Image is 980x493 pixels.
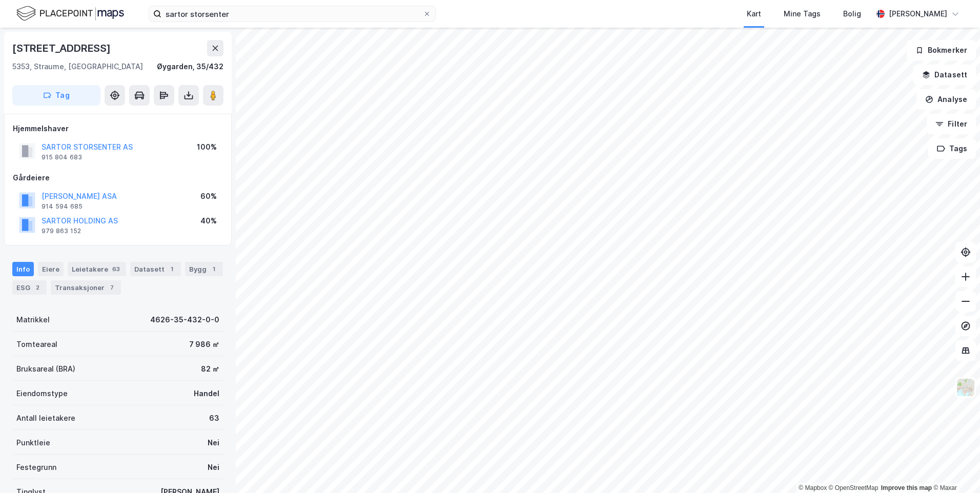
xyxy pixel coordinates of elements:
[784,8,821,20] div: Mine Tags
[68,262,126,276] div: Leietakere
[185,262,223,276] div: Bygg
[161,6,423,22] input: Søk på adresse, matrikkel, gårdeiere, leietakere eller personer
[110,264,122,274] div: 63
[12,60,143,73] div: 5353, Straume, [GEOGRAPHIC_DATA]
[201,363,219,375] div: 82 ㎡
[16,461,56,474] div: Festegrunn
[209,412,219,424] div: 63
[209,264,219,274] div: 1
[16,412,75,424] div: Antall leietakere
[194,387,219,400] div: Handel
[12,40,113,56] div: [STREET_ADDRESS]
[956,378,975,397] img: Z
[130,262,181,276] div: Datasett
[38,262,64,276] div: Eiere
[150,314,219,326] div: 4626-35-432-0-0
[42,227,81,235] div: 979 863 152
[16,314,50,326] div: Matrikkel
[16,363,75,375] div: Bruksareal (BRA)
[929,444,980,493] iframe: Chat Widget
[747,8,761,20] div: Kart
[13,122,223,135] div: Hjemmelshaver
[51,280,121,295] div: Transaksjoner
[928,138,976,159] button: Tags
[829,484,879,491] a: OpenStreetMap
[16,437,50,449] div: Punktleie
[889,8,947,20] div: [PERSON_NAME]
[167,264,177,274] div: 1
[12,262,34,276] div: Info
[881,484,932,491] a: Improve this map
[208,461,219,474] div: Nei
[12,85,100,106] button: Tag
[42,153,82,161] div: 915 804 683
[208,437,219,449] div: Nei
[913,65,976,85] button: Datasett
[16,338,57,351] div: Tomteareal
[197,141,217,153] div: 100%
[13,172,223,184] div: Gårdeiere
[32,282,43,293] div: 2
[916,89,976,110] button: Analyse
[16,5,124,23] img: logo.f888ab2527a4732fd821a326f86c7f29.svg
[799,484,827,491] a: Mapbox
[12,280,47,295] div: ESG
[927,114,976,134] button: Filter
[907,40,976,60] button: Bokmerker
[200,215,217,227] div: 40%
[200,190,217,202] div: 60%
[157,60,223,73] div: Øygarden, 35/432
[42,202,83,211] div: 914 594 685
[107,282,117,293] div: 7
[843,8,861,20] div: Bolig
[16,387,68,400] div: Eiendomstype
[189,338,219,351] div: 7 986 ㎡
